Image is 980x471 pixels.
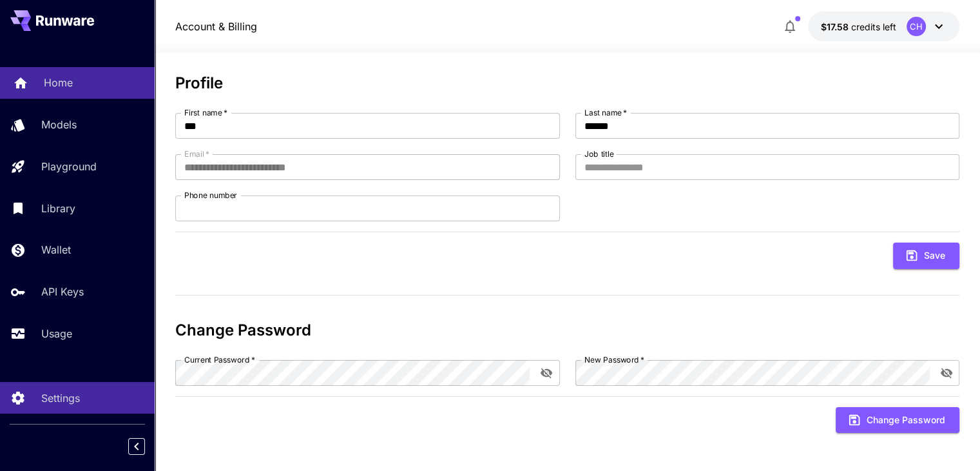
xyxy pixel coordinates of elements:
[184,354,255,365] label: Current Password
[41,242,71,257] p: Wallet
[41,201,75,216] p: Library
[41,284,84,299] p: API Keys
[175,74,959,92] h3: Profile
[907,17,926,36] div: CH
[184,107,227,118] label: First name
[44,75,73,90] p: Home
[893,243,959,269] button: Save
[584,148,614,159] label: Job title
[935,361,958,385] button: toggle password visibility
[175,321,959,339] h3: Change Password
[916,409,980,471] iframe: Chat Widget
[584,107,627,118] label: Last name
[836,407,959,434] button: Change Password
[41,326,72,341] p: Usage
[175,19,257,34] nav: breadcrumb
[41,117,77,132] p: Models
[41,159,97,174] p: Playground
[184,190,237,201] label: Phone number
[175,19,257,34] a: Account & Billing
[535,361,558,385] button: toggle password visibility
[138,435,155,458] div: Collapse sidebar
[821,21,851,32] span: $17.58
[851,21,896,32] span: credits left
[821,20,896,34] div: $17.5816
[128,438,145,455] button: Collapse sidebar
[808,12,959,41] button: $17.5816CH
[41,390,80,406] p: Settings
[184,148,209,159] label: Email
[584,354,644,365] label: New Password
